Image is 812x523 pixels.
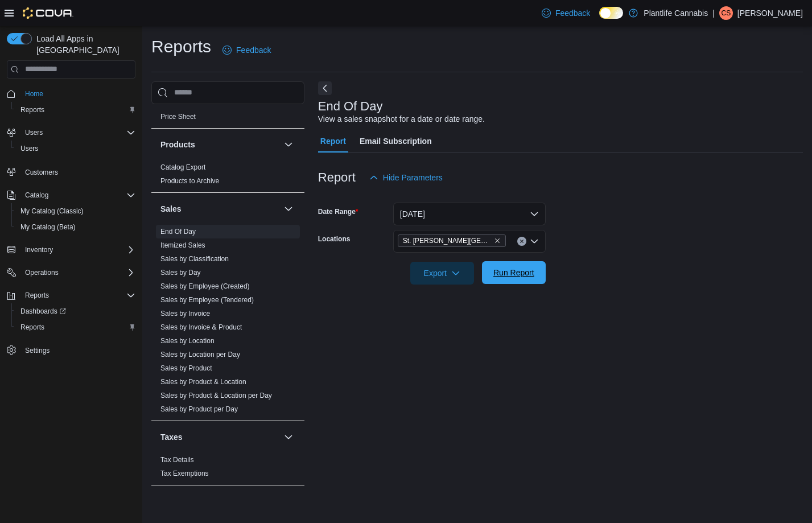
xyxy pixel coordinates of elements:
[20,126,135,139] span: Users
[16,220,135,234] span: My Catalog (Beta)
[16,103,49,117] a: Reports
[16,304,135,318] span: Dashboards
[20,266,135,279] span: Operations
[2,187,140,203] button: Catalog
[20,243,135,257] span: Inventory
[25,89,43,98] span: Home
[160,364,212,372] a: Sales by Product
[16,220,80,234] a: My Catalog (Beta)
[20,344,54,357] a: Settings
[410,262,474,285] button: Export
[20,343,135,357] span: Settings
[23,7,73,19] img: Cova
[20,166,63,179] a: Customers
[417,262,467,285] span: Export
[11,319,140,335] button: Reports
[32,33,135,56] span: Load All Apps in [GEOGRAPHIC_DATA]
[160,310,210,318] a: Sales by Invoice
[25,245,53,254] span: Inventory
[20,144,38,153] span: Users
[151,225,304,421] div: Sales
[25,268,59,277] span: Operations
[360,130,432,153] span: Email Subscription
[160,323,242,332] span: Sales by Invoice & Product
[16,142,135,155] span: Users
[20,188,135,202] span: Catalog
[160,163,205,171] a: Catalog Export
[160,391,272,400] span: Sales by Product & Location per Day
[2,163,140,180] button: Customers
[160,431,183,443] h3: Taxes
[16,320,49,334] a: Reports
[719,6,733,20] div: Charlotte Soukeroff
[318,207,358,216] label: Date Range
[20,87,48,101] a: Home
[151,160,304,192] div: Products
[160,176,219,186] span: Products to Archive
[282,202,295,216] button: Sales
[2,85,140,102] button: Home
[25,191,48,200] span: Catalog
[160,351,240,359] a: Sales by Location per Day
[160,203,182,215] h3: Sales
[712,6,715,20] p: |
[160,282,250,290] a: Sales by Employee (Created)
[16,142,43,155] a: Users
[20,243,57,257] button: Inventory
[16,320,135,334] span: Reports
[160,456,194,464] a: Tax Details
[236,44,271,56] span: Feedback
[160,337,215,345] a: Sales by Location
[383,172,443,183] span: Hide Parameters
[722,6,731,20] span: CS
[320,130,346,153] span: Report
[160,431,279,443] button: Taxes
[20,289,53,302] button: Reports
[16,103,135,117] span: Reports
[282,138,295,151] button: Products
[160,364,212,373] span: Sales by Product
[599,19,600,19] span: Dark Mode
[160,255,229,263] a: Sales by Classification
[160,350,240,359] span: Sales by Location per Day
[318,81,332,95] button: Next
[20,207,84,216] span: My Catalog (Classic)
[160,295,254,304] span: Sales by Employee (Tendered)
[25,128,43,137] span: Users
[218,39,275,61] a: Feedback
[20,289,135,302] span: Reports
[530,237,539,246] button: Open list of options
[160,203,279,215] button: Sales
[151,110,304,128] div: Pricing
[25,291,49,300] span: Reports
[16,304,71,318] a: Dashboards
[160,139,279,150] button: Products
[517,237,526,246] button: Clear input
[160,378,246,386] a: Sales by Product & Location
[7,81,135,388] nav: Complex example
[537,2,595,24] a: Feedback
[160,177,219,185] a: Products to Archive
[160,469,209,478] span: Tax Exemptions
[318,113,485,125] div: View a sales snapshot for a date or date range.
[20,188,53,202] button: Catalog
[20,323,44,332] span: Reports
[151,453,304,485] div: Taxes
[160,377,246,386] span: Sales by Product & Location
[644,6,708,20] p: Plantlife Cannabis
[20,223,76,232] span: My Catalog (Beta)
[599,7,623,19] input: Dark Mode
[737,6,803,20] p: [PERSON_NAME]
[318,100,383,113] h3: End Of Day
[11,141,140,157] button: Users
[403,235,492,246] span: St. [PERSON_NAME][GEOGRAPHIC_DATA]
[160,455,194,464] span: Tax Details
[160,139,195,150] h3: Products
[160,269,201,277] a: Sales by Day
[11,219,140,235] button: My Catalog (Beta)
[20,126,47,139] button: Users
[160,254,229,263] span: Sales by Classification
[398,234,506,247] span: St. Albert - Jensen Lakes
[393,203,546,225] button: [DATE]
[482,261,546,284] button: Run Report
